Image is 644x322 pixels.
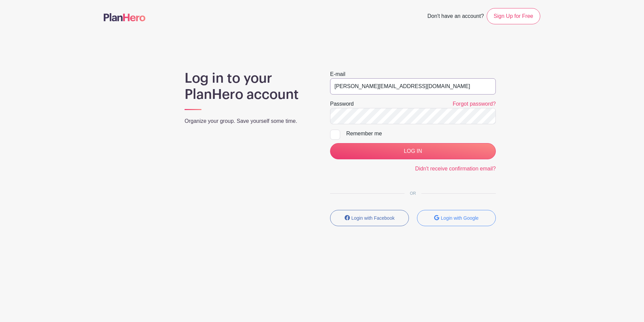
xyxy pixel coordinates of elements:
small: Login with Facebook [351,215,394,221]
a: Didn't receive confirmation email? [415,166,496,171]
button: Login with Google [417,210,496,226]
span: OR [405,191,421,196]
button: Login with Facebook [330,210,409,226]
input: e.g. julie@eventco.com [330,78,496,95]
h1: Log in to your PlanHero account [185,70,314,103]
a: Forgot password? [453,101,496,107]
input: LOG IN [330,143,496,159]
span: Don't have an account? [427,9,484,24]
img: logo-507f7623f17ff9eddc593b1ce0a138ce2505c220e1c5a4e2b4648c50719b7d32.svg [104,13,146,21]
small: Login with Google [441,215,479,221]
a: Sign Up for Free [487,8,540,24]
div: Remember me [346,130,496,138]
p: Organize your group. Save yourself some time. [185,117,314,125]
label: Password [330,100,354,108]
label: E-mail [330,70,345,78]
